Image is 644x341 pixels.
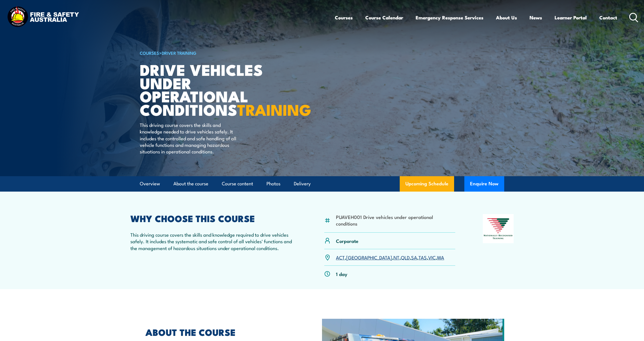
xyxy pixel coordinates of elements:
a: Learner Portal [555,10,587,25]
p: This driving course covers the skills and knowledge required to drive vehicles safely. It include... [130,231,297,251]
a: NT [393,254,399,261]
img: Nationally Recognised Training logo. [483,214,514,243]
a: About the course [173,176,208,191]
a: TAS [419,254,427,261]
h2: ABOUT THE COURSE [145,328,296,336]
p: , , , , , , , [336,254,444,261]
a: WA [437,254,444,261]
p: 1 day [336,271,347,277]
a: Contact [599,10,617,25]
a: ACT [336,254,345,261]
a: SA [411,254,417,261]
h6: > [140,49,280,56]
strong: TRAINING [237,97,311,121]
a: Delivery [294,176,311,191]
a: Course Calendar [365,10,403,25]
h1: Drive Vehicles under Operational Conditions [140,63,280,116]
a: Upcoming Schedule [400,176,454,192]
a: Overview [140,176,160,191]
a: QLD [401,254,410,261]
p: Corporate [336,238,358,244]
a: [GEOGRAPHIC_DATA] [346,254,392,261]
a: COURSES [140,50,159,56]
a: Driver Training [162,50,196,56]
p: This driving course covers the skills and knowledge needed to drive vehicles safely. It includes ... [140,121,244,155]
a: About Us [496,10,517,25]
a: Courses [335,10,353,25]
button: Enquire Now [464,176,504,192]
a: Emergency Response Services [416,10,483,25]
a: Course content [222,176,253,191]
li: PUAVEH001 Drive vehicles under operational conditions [336,214,455,227]
h2: WHY CHOOSE THIS COURSE [130,214,297,222]
a: VIC [428,254,436,261]
a: Photos [266,176,280,191]
a: News [530,10,542,25]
